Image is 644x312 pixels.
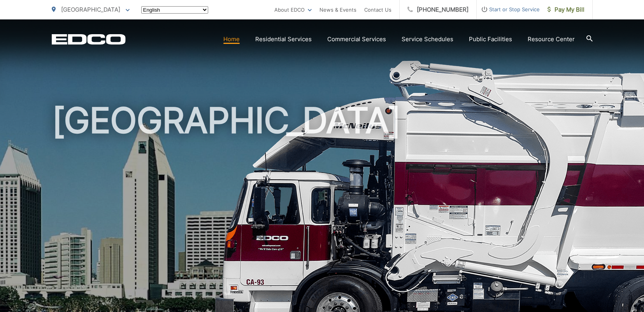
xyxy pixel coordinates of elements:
a: Contact Us [364,5,391,14]
a: News & Events [319,5,356,14]
a: Commercial Services [327,35,386,44]
a: Service Schedules [402,35,453,44]
a: Home [223,35,240,44]
a: Resource Center [528,35,575,44]
a: Residential Services [255,35,312,44]
a: Public Facilities [469,35,512,44]
a: About EDCO [274,5,312,14]
span: [GEOGRAPHIC_DATA] [61,6,120,13]
span: Pay My Bill [547,5,584,14]
a: EDCD logo. Return to the homepage. [52,34,126,45]
select: Select a language [141,6,208,14]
